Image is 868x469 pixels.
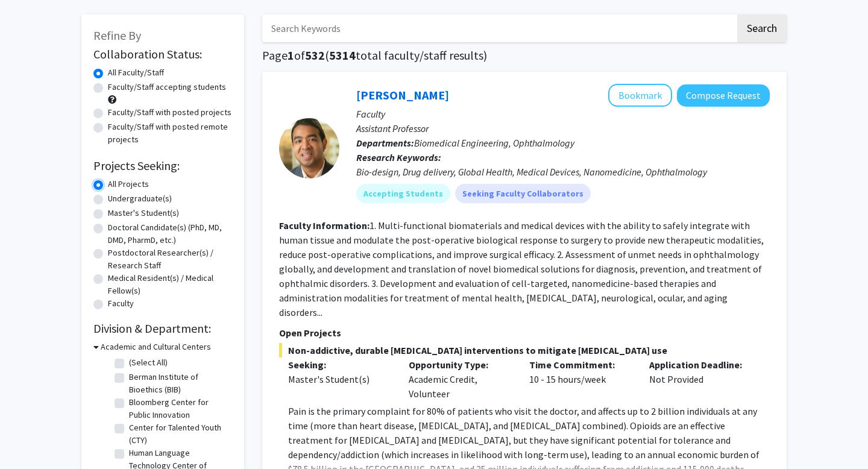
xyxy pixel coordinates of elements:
b: Research Keywords: [356,151,441,163]
p: Application Deadline: [649,357,752,372]
a: [PERSON_NAME] [356,87,449,102]
label: Faculty [108,297,134,310]
fg-read-more: 1. Multi-functional biomaterials and medical devices with the ability to safely integrate with hu... [279,219,764,318]
span: 1 [288,48,294,63]
b: Departments: [356,137,414,149]
button: Search [737,14,787,42]
h2: Division & Department: [93,321,232,336]
b: Faculty Information: [279,219,370,231]
label: Faculty/Staff accepting students [108,81,226,93]
label: Center for Talented Youth (CTY) [129,421,229,447]
span: Biomedical Engineering, Ophthalmology [414,137,574,149]
div: Academic Credit, Volunteer [400,357,520,401]
h3: Academic and Cultural Centers [101,341,211,353]
label: Master's Student(s) [108,207,179,219]
label: Medical Resident(s) / Medical Fellow(s) [108,272,232,297]
label: All Projects [108,178,149,190]
mat-chip: Seeking Faculty Collaborators [455,184,591,203]
input: Search Keywords [262,14,735,42]
span: Non-addictive, durable [MEDICAL_DATA] interventions to mitigate [MEDICAL_DATA] use [279,343,770,357]
div: Bio-design, Drug delivery, Global Health, Medical Devices, Nanomedicine, Ophthalmology [356,165,770,179]
label: Faculty/Staff with posted remote projects [108,121,232,146]
p: Opportunity Type: [409,357,511,372]
span: Refine By [93,28,141,43]
iframe: Chat [9,415,51,460]
span: 5314 [329,48,356,63]
p: Faculty [356,107,770,121]
button: Compose Request to Kunal Parikh [677,84,770,107]
h1: Page of ( total faculty/staff results) [262,48,787,63]
h2: Projects Seeking: [93,159,232,173]
div: 10 - 15 hours/week [520,357,641,401]
label: Undergraduate(s) [108,192,172,205]
span: 532 [305,48,325,63]
p: Assistant Professor [356,121,770,136]
label: Berman Institute of Bioethics (BIB) [129,371,229,396]
label: All Faculty/Staff [108,66,164,79]
p: Seeking: [288,357,391,372]
div: Master's Student(s) [288,372,391,386]
label: (Select All) [129,356,168,369]
label: Bloomberg Center for Public Innovation [129,396,229,421]
mat-chip: Accepting Students [356,184,450,203]
p: Open Projects [279,326,770,340]
label: Doctoral Candidate(s) (PhD, MD, DMD, PharmD, etc.) [108,221,232,247]
p: Time Commitment: [529,357,632,372]
button: Add Kunal Parikh to Bookmarks [608,84,672,107]
label: Faculty/Staff with posted projects [108,106,231,119]
label: Postdoctoral Researcher(s) / Research Staff [108,247,232,272]
h2: Collaboration Status: [93,47,232,61]
div: Not Provided [640,357,761,401]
